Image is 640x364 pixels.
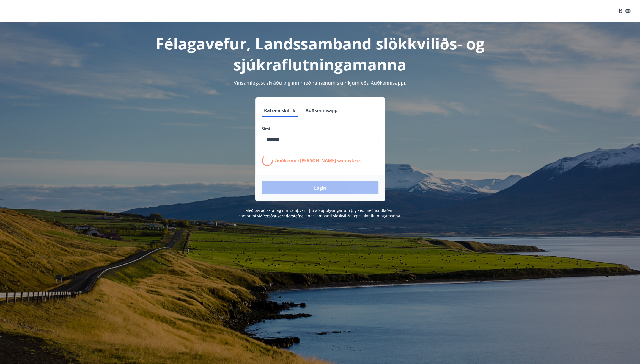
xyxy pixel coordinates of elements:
[234,79,406,86] span: Vinsamlegast skráðu þig inn með rafrænum skilríkjum eða Auðkennisappi.
[616,6,633,16] button: ÍS
[129,33,512,75] h1: Félagavefur, Landssamband slökkviliðs- og sjúkraflutningamanna
[275,157,361,163] p: Auðkenni í [PERSON_NAME] samþykkis
[262,126,378,132] label: Sími
[239,208,401,218] span: Með því að skrá þig inn samþykkir þú að upplýsingar um þig séu meðhöndlaðar í samræmi við Landssa...
[262,213,304,218] a: Persónuverndarstefna
[303,104,340,117] button: Auðkennisapp
[262,104,299,117] button: Rafræn skilríki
